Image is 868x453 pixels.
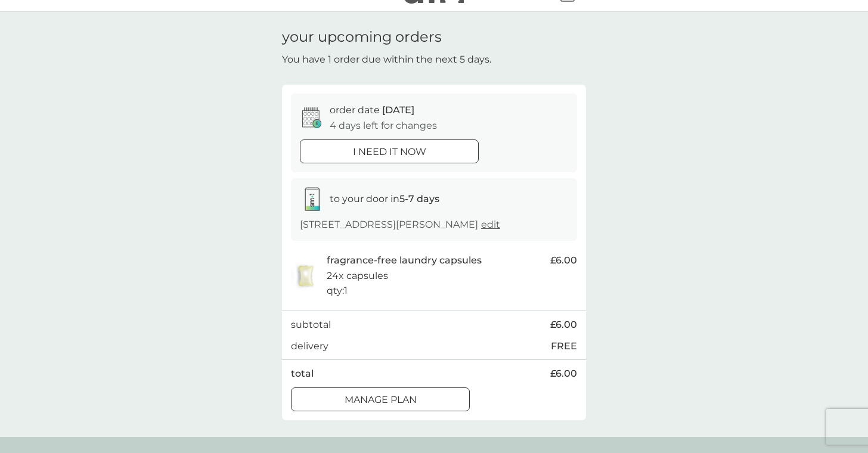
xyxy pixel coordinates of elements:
[327,253,482,268] p: fragrance-free laundry capsules
[330,103,414,118] p: order date
[382,104,414,116] span: [DATE]
[291,339,328,354] p: delivery
[481,219,500,230] a: edit
[550,253,577,268] span: £6.00
[330,118,437,134] p: 4 days left for changes
[550,366,577,381] span: £6.00
[327,268,388,284] p: 24x capsules
[291,387,470,411] button: Manage plan
[551,339,577,354] p: FREE
[291,317,331,333] p: subtotal
[399,193,439,204] strong: 5-7 days
[345,392,417,408] p: Manage plan
[353,144,426,160] p: i need it now
[550,317,577,333] span: £6.00
[291,366,314,381] p: total
[282,52,491,67] p: You have 1 order due within the next 5 days.
[300,139,479,163] button: i need it now
[327,283,348,299] p: qty : 1
[330,193,439,204] span: to your door in
[300,217,500,232] p: [STREET_ADDRESS][PERSON_NAME]
[282,29,442,46] h1: your upcoming orders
